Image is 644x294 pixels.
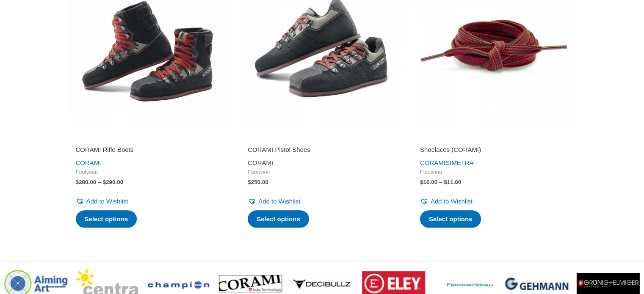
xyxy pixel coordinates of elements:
a: CORAMI Pistol Shoes [248,146,396,157]
bdi: 10.00 [420,179,437,185]
span: Footwear [76,169,224,176]
span: – [439,179,442,185]
bdi: 250.00 [248,179,268,185]
a: CORAMI [420,159,445,166]
bdi: 280.00 [76,179,97,185]
h2: CORAMI Pistol Shoes [248,146,396,154]
iframe: Customer reviews powered by Trustpilot [76,134,224,144]
iframe: Customer reviews powered by Trustpilot [420,134,569,144]
a: Add to Wishlist [420,195,473,207]
a: Select options for “CORAMI Rifle Boots” [76,210,137,228]
iframe: Customer reviews powered by Trustpilot [248,134,396,144]
h2: Shoelaces (CORAMI) [420,146,569,154]
a: Add to Wishlist [248,195,300,207]
a: Select options for “Shoelaces (CORAMI)” [420,210,481,228]
a: SIMETRA [445,159,474,166]
a: Add to Wishlist [76,195,128,207]
h2: CORAMI Rifle Boots [76,146,224,154]
bdi: 290.00 [102,179,123,185]
span: Footwear [420,169,569,176]
span: Footwear [248,169,396,176]
span: Add to Wishlist [258,198,300,205]
span: $ [102,179,106,185]
span: $ [444,179,447,185]
span: $ [420,179,423,185]
span: – [98,179,101,185]
a: CORAMI [248,159,273,166]
a: CORAMI Rifle Boots [76,146,224,157]
span: Add to Wishlist [431,198,473,205]
span: $ [248,179,251,185]
span: $ [76,179,79,185]
a: Shoelaces (CORAMI) [420,146,569,157]
a: Select options for “CORAMI Pistol Shoes” [248,210,309,228]
bdi: 11.00 [444,179,461,185]
a: CORAMI [76,159,101,166]
span: Add to Wishlist [86,198,128,205]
